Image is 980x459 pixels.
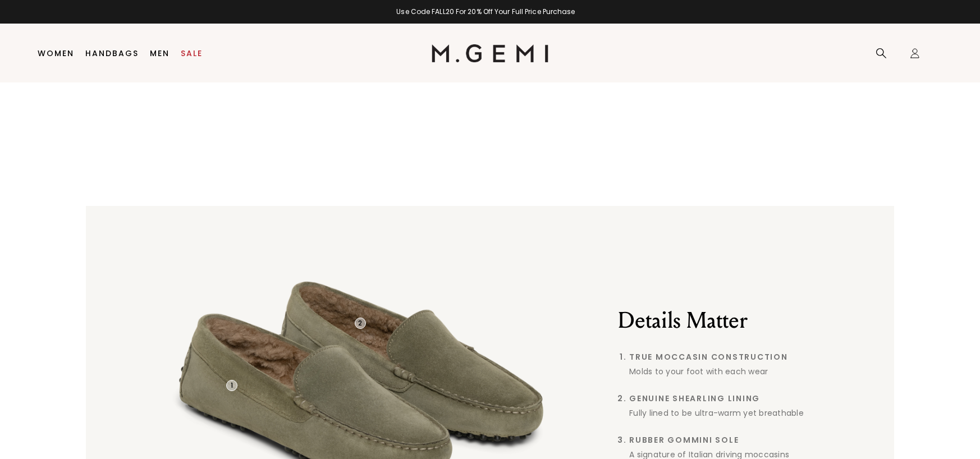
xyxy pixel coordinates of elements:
[629,407,844,419] div: Fully lined to be ultra-warm yet breathable
[629,352,844,361] span: True Moccasin Construction
[618,307,844,334] h2: Details Matter
[226,380,237,391] div: 1
[629,394,844,403] span: Genuine Shearling Lining
[150,49,170,58] a: Men
[85,49,139,58] a: Handbags
[355,318,366,329] div: 2
[38,49,74,58] a: Women
[629,435,844,444] span: Rubber Gommini Sole
[181,49,203,58] a: Sale
[432,44,549,62] img: M.Gemi
[629,366,844,377] div: Molds to your foot with each wear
